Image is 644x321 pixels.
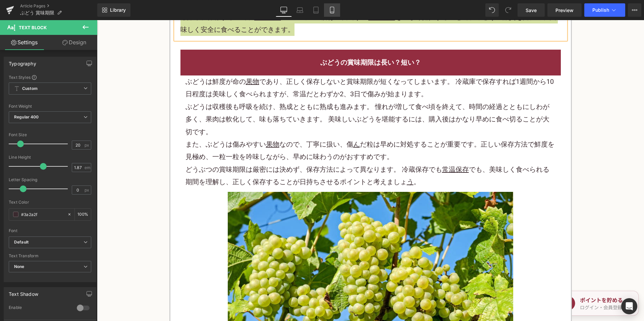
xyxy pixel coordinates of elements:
div: Font Size [9,132,91,137]
a: Preview [547,3,582,17]
a: Desktop [276,3,292,17]
a: Article Pages [20,3,97,9]
div: Letter Spacing [9,177,91,182]
a: 果物 [149,57,162,65]
span: ぶどう 賞味期限 [20,10,54,15]
span: px [85,188,90,192]
a: Design [50,35,99,50]
a: Mobile [324,3,340,17]
button: Undo [485,3,499,17]
div: Font [9,228,91,233]
div: Font Weight [9,104,91,109]
div: Open Intercom Messenger [621,298,637,314]
span: Preview [555,7,574,14]
a: 果物 [169,120,182,128]
span: em [85,165,90,170]
a: う [310,158,317,166]
div: Typography [9,57,36,66]
div: Text Color [9,200,91,205]
span: Save [526,7,537,14]
div: Text Transform [9,254,91,258]
button: Publish [584,3,625,17]
div: Enable [9,305,70,312]
b: Regular 400 [14,114,39,119]
button: Redo [501,3,515,17]
a: 常温保存 [345,145,372,153]
p: また、ぶどうは傷みやすい なので、丁寧に扱い、傷 だ粒は早めに対処することが重要です。正しい保存方法で鮮度を見極め、一粒一粒を吟味しながら、早めに味わうのがおすすめです。 [89,118,459,143]
p: ぶどうは鮮度が命の であり、正しく保存しないと賞味期限が短くなってしまいます。 冷蔵庫で保存すれば1週間から10日程度は美味しく食べられますが、常温だとわずか2、3日で傷みが始まります。 [89,55,459,81]
input: Color [21,211,64,218]
a: Laptop [292,3,308,17]
span: Publish [592,7,609,13]
p: どうぶつの賞味期限は厳密には決めず、保存方法によって異なります。 冷蔵保存でも でも、美味しく食べられる期間を理解し、正しく保存することが日持ちさせるポイントと考えましょ 。 [89,143,459,168]
div: % [75,209,91,220]
span: Text Block [19,25,47,30]
font: ぶどうの賞味期限は長い？短い？ [223,38,324,46]
a: ん [256,120,263,128]
a: New Library [97,3,130,17]
i: Default [14,239,29,245]
span: Library [110,7,126,13]
b: None [14,264,24,269]
div: Text Styles [9,74,91,80]
span: px [85,143,90,147]
div: Text Shadow [9,287,38,297]
div: Line Height [9,155,91,160]
button: More [628,3,641,17]
p: ぶどうは収穫後も呼吸を続け、熟成とともに熟成も進みます。 憧れが増して食べ頃を終えて、時間の経過とともにしわが多く、果肉は軟化して、味も落ちていきます。 美味しいぶどうを堪能するには、購入後はか... [89,81,459,118]
a: Tablet [308,3,324,17]
b: Custom [22,86,38,92]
